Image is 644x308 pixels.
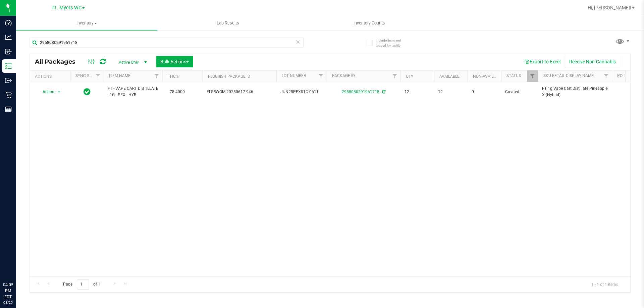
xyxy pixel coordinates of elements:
[505,89,534,95] span: Created
[55,87,63,97] span: select
[5,48,12,55] inline-svg: Inbound
[542,85,608,98] span: FT 1g Vape Cart Distillate Pineapple X (Hybrid)
[168,74,179,79] a: THC%
[30,38,304,48] input: Search Package ID, Item Name, SKU, Lot or Part Number...
[208,74,250,79] a: Flourish Package ID
[405,89,430,95] span: 12
[207,89,272,95] span: FLSRWGM-20250617-946
[282,73,306,78] a: Lot Number
[156,56,193,67] button: Bulk Actions
[16,16,157,30] a: Inventory
[35,74,67,79] div: Actions
[406,74,413,79] a: Qty
[151,70,162,82] a: Filter
[543,73,594,78] a: Sku Retail Display Name
[3,282,13,300] p: 04:05 PM EDT
[93,70,104,82] a: Filter
[472,89,497,95] span: 0
[109,73,130,78] a: Item Name
[316,70,327,82] a: Filter
[342,89,379,94] a: 2958080291961718
[344,20,394,26] span: Inventory Counts
[157,16,299,30] a: Lab Results
[7,254,27,274] iframe: Resource center
[381,89,385,94] span: Sync from Compliance System
[5,91,12,98] inline-svg: Retail
[506,73,521,78] a: Status
[332,73,355,78] a: Package ID
[565,56,620,67] button: Receive Non-Cannabis
[166,87,188,97] span: 78.4000
[280,89,323,95] span: JUN25PEX01C-0611
[5,63,12,69] inline-svg: Inventory
[5,106,12,113] inline-svg: Reports
[160,59,189,64] span: Bulk Actions
[5,19,12,26] inline-svg: Dashboard
[5,34,12,41] inline-svg: Analytics
[75,73,101,78] a: Sync Status
[108,85,158,98] span: FT - VAPE CART DISTILLATE - 1G - PEX - HYB
[5,77,12,84] inline-svg: Outbound
[299,16,440,30] a: Inventory Counts
[439,74,460,79] a: Available
[601,70,612,82] a: Filter
[77,279,89,290] input: 1
[376,38,409,48] span: Include items not tagged for facility
[84,87,91,97] span: In Sync
[57,279,106,290] span: Page of 1
[617,73,627,78] a: PO ID
[296,38,300,46] span: Clear
[16,20,157,26] span: Inventory
[37,87,55,97] span: Action
[389,70,400,82] a: Filter
[586,279,624,289] span: 1 - 1 of 1 items
[520,56,565,67] button: Export to Excel
[52,5,82,11] span: Ft. Myers WC
[473,74,503,79] a: Non-Available
[438,89,464,95] span: 12
[35,58,82,65] span: All Packages
[527,70,538,82] a: Filter
[3,300,13,305] p: 08/25
[208,20,248,26] span: Lab Results
[588,5,631,10] span: Hi, [PERSON_NAME]!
